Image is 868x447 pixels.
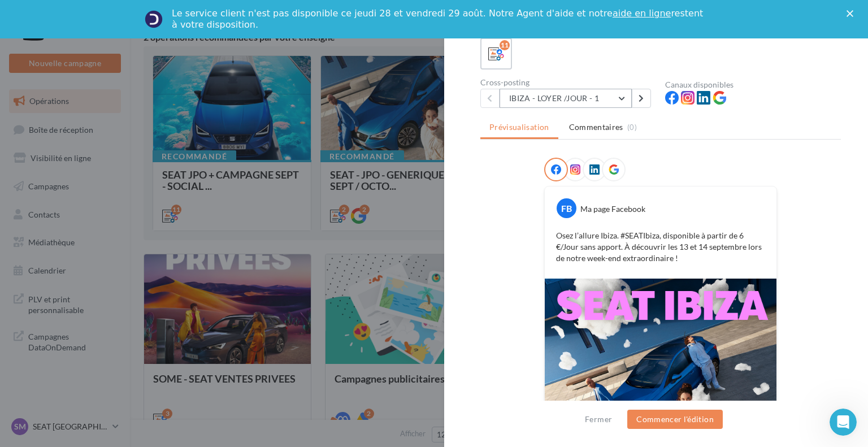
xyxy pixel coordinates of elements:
[665,81,841,89] div: Canaux disponibles
[569,121,623,133] span: Commentaires
[847,10,858,17] div: Fermer
[145,10,163,28] img: Profile image for Service-Client
[627,123,637,132] span: (0)
[627,410,723,429] button: Commencer l'édition
[500,40,510,50] div: 11
[830,409,857,436] iframe: Intercom live chat
[480,79,656,86] div: Cross-posting
[580,203,645,215] div: Ma page Facebook
[500,89,632,108] button: IBIZA - LOYER /JOUR - 1
[557,198,576,218] div: FB
[613,8,671,19] a: aide en ligne
[172,8,705,31] div: Le service client n'est pas disponible ce jeudi 28 et vendredi 29 août. Notre Agent d'aide et not...
[556,230,765,264] p: Osez l’allure Ibiza. #SEATIbiza, disponible à partir de 6 €/Jour sans apport. À découvrir les 13 ...
[580,413,617,426] button: Fermer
